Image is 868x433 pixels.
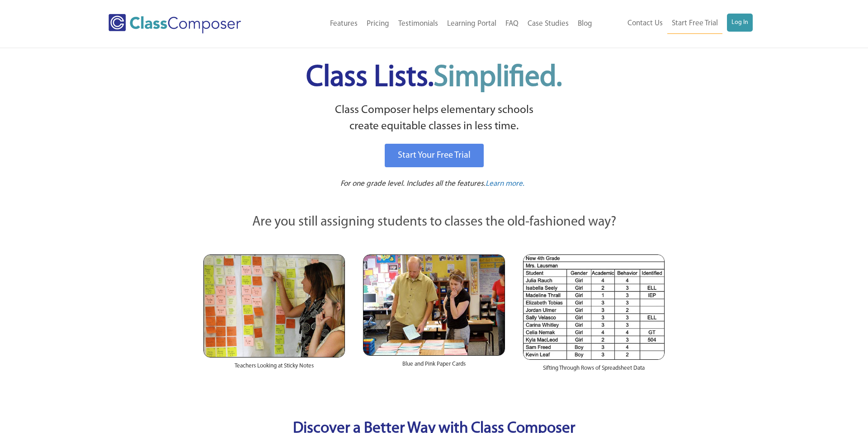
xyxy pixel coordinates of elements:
[306,63,562,93] span: Class Lists.
[523,360,665,381] div: Sifting Through Rows of Spreadsheet Data
[363,254,505,355] img: Blue and Pink Paper Cards
[385,144,484,167] a: Start Your Free Trial
[523,254,665,360] img: Spreadsheets
[573,14,597,34] a: Blog
[202,102,666,135] p: Class Composer helps elementary schools create equitable classes in less time.
[486,180,524,188] span: Learn more.
[434,63,562,93] span: Simplified.
[363,356,505,377] div: Blue and Pink Paper Cards
[203,358,345,379] div: Teachers Looking at Sticky Notes
[486,179,524,190] a: Learn more.
[340,180,486,188] span: For one grade level. Includes all the features.
[108,14,241,33] img: Class Composer
[597,14,753,34] nav: Header Menu
[203,254,345,358] img: Teachers Looking at Sticky Notes
[398,151,471,160] span: Start Your Free Trial
[362,14,394,34] a: Pricing
[443,14,501,34] a: Learning Portal
[278,14,597,34] nav: Header Menu
[394,14,443,34] a: Testimonials
[667,14,722,34] a: Start Free Trial
[325,14,362,34] a: Features
[203,212,665,232] p: Are you still assigning students to classes the old-fashioned way?
[501,14,523,34] a: FAQ
[727,14,753,32] a: Log In
[523,14,573,34] a: Case Studies
[623,14,667,33] a: Contact Us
